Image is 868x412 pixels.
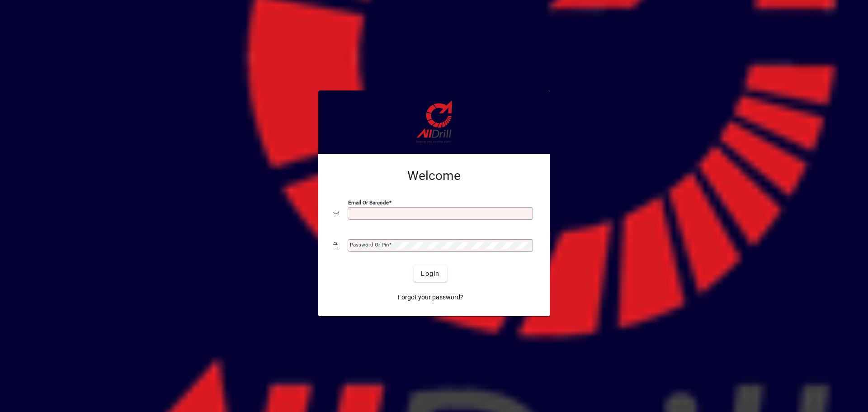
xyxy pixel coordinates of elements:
h2: Welcome [333,168,535,184]
mat-label: Password or Pin [350,242,389,248]
span: Login [421,269,439,279]
mat-label: Email or Barcode [348,199,389,206]
span: Forgot your password? [398,293,463,302]
button: Login [414,265,447,282]
a: Forgot your password? [394,289,467,305]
